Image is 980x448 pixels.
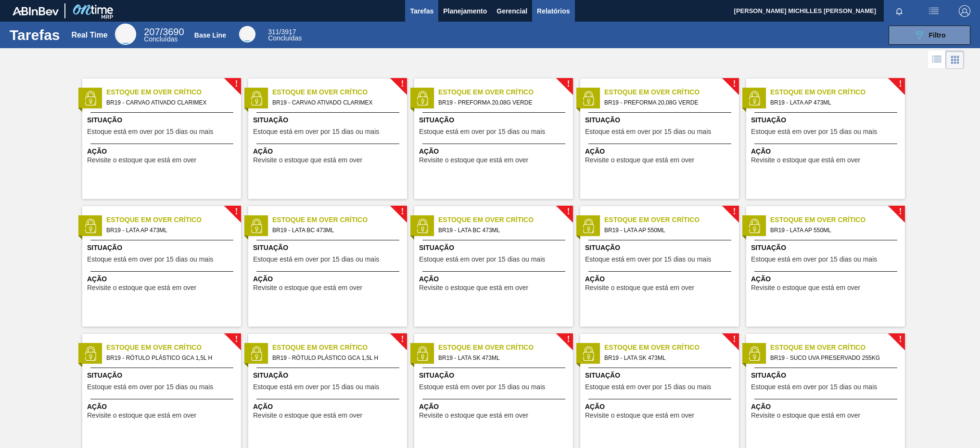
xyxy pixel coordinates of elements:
span: ! [733,336,736,343]
img: status [83,346,98,361]
span: ! [899,208,902,215]
span: Estoque está em over por 15 dias ou mais [419,256,545,263]
img: status [415,219,430,233]
span: BR19 - RÓTULO PLÁSTICO GCA 1,5L H [106,353,233,363]
div: Visão em Cards [946,51,964,69]
span: Revisite o estoque que está em over [419,412,528,419]
span: BR19 - LATA SK 473ML [438,353,565,363]
span: Situação [751,370,903,381]
span: Estoque em Over Crítico [272,87,407,97]
span: / 3917 [268,28,296,36]
span: ! [235,80,238,88]
span: Ação [751,274,903,284]
img: status [581,219,596,233]
span: BR19 - PREFORMA 20,08G VERDE [438,97,565,108]
img: status [249,219,264,233]
span: Situação [751,115,903,125]
span: Estoque em Over Crítico [106,343,241,353]
span: Ação [419,402,571,412]
span: Tarefas [410,5,433,17]
span: ! [401,80,404,88]
span: Situação [87,115,239,125]
span: Ação [87,274,239,284]
span: Estoque está em over por 15 dias ou mais [419,128,545,135]
span: Ação [253,146,405,157]
span: Revisite o estoque que está em over [585,284,694,291]
span: Concluídas [144,35,178,43]
span: Situação [87,370,239,381]
img: Logout [959,5,970,17]
span: Estoque está em over por 15 dias ou mais [585,383,711,391]
span: Ação [253,274,405,284]
span: BR19 - CARVAO ATIVADO CLARIMEX [272,97,399,108]
img: TNhmsLtSVTkK8tSr43FrP2fwEKptu5GPRR3wAAAABJRU5ErkJggg== [13,7,59,15]
span: BR19 - RÓTULO PLÁSTICO GCA 1,5L H [272,353,399,363]
span: Ação [419,274,571,284]
span: Revisite o estoque que está em over [419,157,528,164]
span: Estoque está em over por 15 dias ou mais [751,128,877,135]
span: Revisite o estoque que está em over [751,412,860,419]
span: Revisite o estoque que está em over [751,157,860,164]
div: Real Time [71,31,107,40]
span: Estoque está em over por 15 dias ou mais [419,383,545,391]
span: Ação [419,146,571,157]
button: Filtro [889,26,970,45]
span: Planejamento [443,5,487,17]
span: Revisite o estoque que está em over [87,157,196,164]
span: Filtro [929,31,946,39]
span: Situação [253,243,405,253]
span: ! [567,336,570,343]
span: Estoque em Over Crítico [604,343,739,353]
span: Estoque em Over Crítico [770,343,905,353]
img: status [83,91,98,105]
span: BR19 - LATA AP 473ML [770,97,897,108]
span: ! [899,336,902,343]
span: ! [733,80,736,88]
span: BR19 - LATA AP 550ML [604,225,731,236]
img: userActions [928,5,940,17]
span: Ação [751,402,903,412]
span: Revisite o estoque que está em over [253,284,362,291]
img: status [249,91,264,105]
span: 207 [144,26,160,37]
span: Estoque está em over por 15 dias ou mais [253,256,379,263]
span: Revisite o estoque que está em over [87,284,196,291]
span: ! [899,80,902,88]
span: Estoque em Over Crítico [438,343,573,353]
img: status [249,346,264,361]
span: BR19 - LATA AP 473ML [106,225,233,236]
div: Base Line [194,31,226,39]
span: Situação [585,370,737,381]
span: Estoque em Over Crítico [106,215,241,225]
span: Ação [87,146,239,157]
span: Estoque em Over Crítico [438,87,573,97]
span: ! [401,336,404,343]
span: Concluídas [268,34,302,42]
button: Notificações [884,4,915,18]
span: ! [235,208,238,215]
span: Revisite o estoque que está em over [253,412,362,419]
span: / 3690 [144,26,184,37]
span: Situação [87,243,239,253]
span: ! [567,208,570,215]
div: Visão em Lista [928,51,946,69]
span: Estoque está em over por 15 dias ou mais [87,256,213,263]
span: Situação [419,370,571,381]
span: Estoque em Over Crítico [106,87,241,97]
img: status [581,91,596,105]
span: Situação [585,243,737,253]
span: Gerencial [496,5,527,17]
span: BR19 - LATA SK 473ML [604,353,731,363]
div: Base Line [268,29,302,41]
img: status [415,91,430,105]
span: ! [567,80,570,88]
img: status [747,346,762,361]
span: Revisite o estoque que está em over [751,284,860,291]
img: status [581,346,596,361]
div: Real Time [144,28,184,42]
h1: Tarefas [10,29,60,40]
span: Revisite o estoque que está em over [585,412,694,419]
span: Ação [585,146,737,157]
span: Revisite o estoque que está em over [253,157,362,164]
span: Ação [253,402,405,412]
